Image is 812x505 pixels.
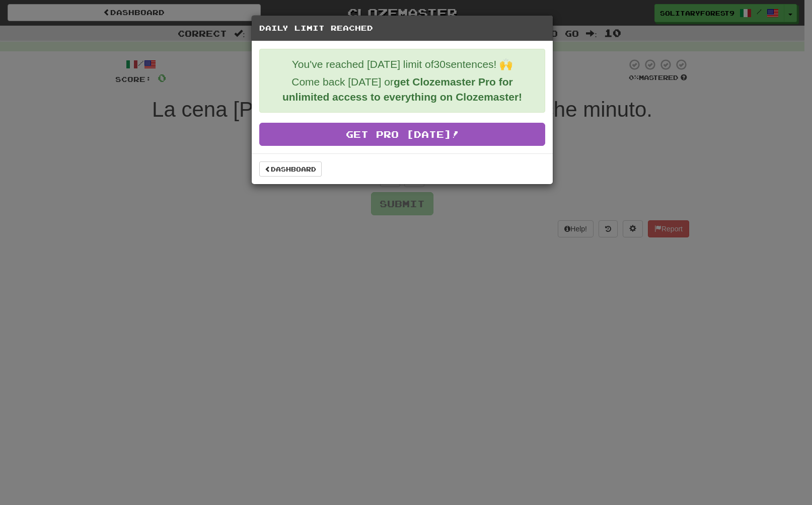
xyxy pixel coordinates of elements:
p: You've reached [DATE] limit of 30 sentences! 🙌 [267,57,537,72]
a: Dashboard [259,161,322,177]
h5: Daily Limit Reached [259,23,545,33]
p: Come back [DATE] or [267,74,537,105]
a: Get Pro [DATE]! [259,123,545,146]
strong: get Clozemaster Pro for unlimited access to everything on Clozemaster! [282,76,522,103]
